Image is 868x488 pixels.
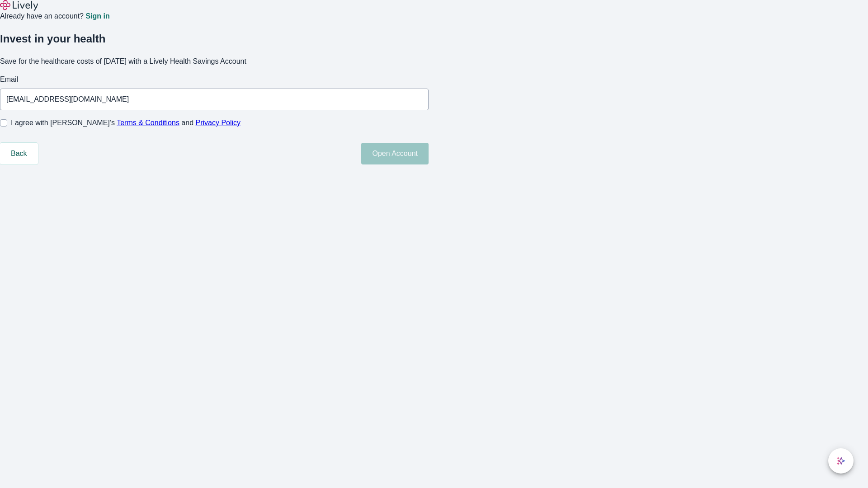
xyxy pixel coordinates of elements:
span: I agree with [PERSON_NAME]’s and [11,117,241,128]
a: Terms & Conditions [117,119,179,127]
a: Sign in [85,13,109,20]
a: Privacy Policy [196,119,241,127]
button: chat [828,448,854,474]
svg: Lively AI Assistant [836,456,845,465]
